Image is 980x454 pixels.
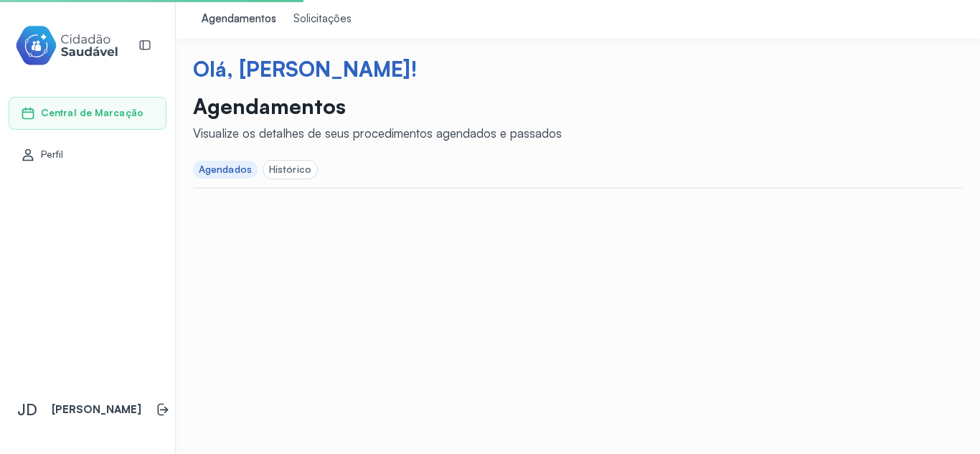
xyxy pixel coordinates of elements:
img: cidadao-saudavel-filled-logo.svg [15,23,118,68]
div: Solicitações [293,12,352,27]
span: JD [17,400,37,419]
p: Agendamentos [193,93,562,119]
div: Agendados [199,164,252,176]
span: Perfil [41,148,64,161]
div: Histórico [269,164,311,176]
div: Agendamentos [202,12,276,27]
a: Perfil [21,148,154,162]
div: Olá, [PERSON_NAME]! [193,56,963,82]
span: Central de Marcação [41,107,143,119]
p: [PERSON_NAME] [52,403,141,417]
a: Central de Marcação [21,106,154,120]
div: Visualize os detalhes de seus procedimentos agendados e passados [193,126,562,141]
